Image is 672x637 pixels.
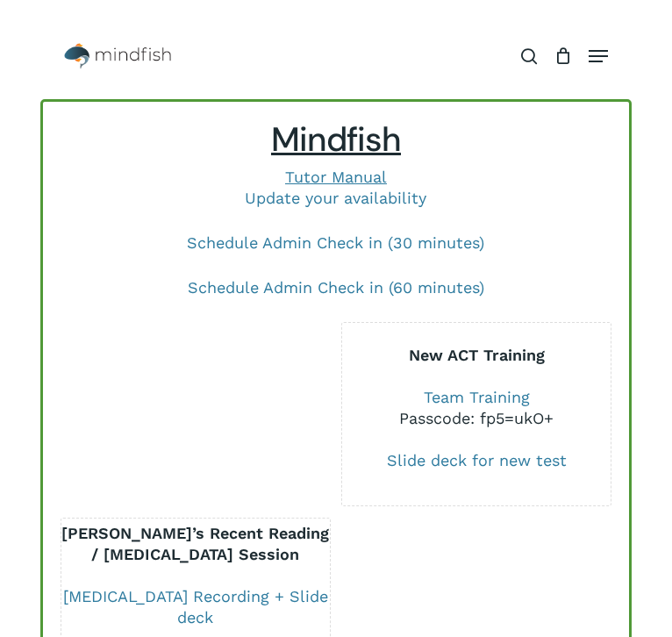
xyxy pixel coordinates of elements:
a: Slide deck for new test [387,451,567,469]
a: Navigation Menu [589,47,608,65]
img: Mindfish Test Prep & Academics [64,43,172,69]
a: Schedule Admin Check in (30 minutes) [187,233,484,252]
iframe: Chatbot [275,507,647,612]
a: Cart [546,34,580,78]
a: Update your availability [245,189,426,207]
a: Schedule Admin Check in (60 minutes) [188,278,484,297]
a: Team Training [424,388,530,406]
header: Main Menu [40,34,632,78]
div: Passcode: fp5=ukO+ [342,408,610,429]
span: Mindfish [271,118,401,161]
a: Tutor Manual [285,168,387,186]
b: New ACT Training [409,346,545,364]
a: [MEDICAL_DATA] Recording + Slide deck [63,587,328,626]
b: [PERSON_NAME]’s Recent Reading / [MEDICAL_DATA] Session [61,524,329,563]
